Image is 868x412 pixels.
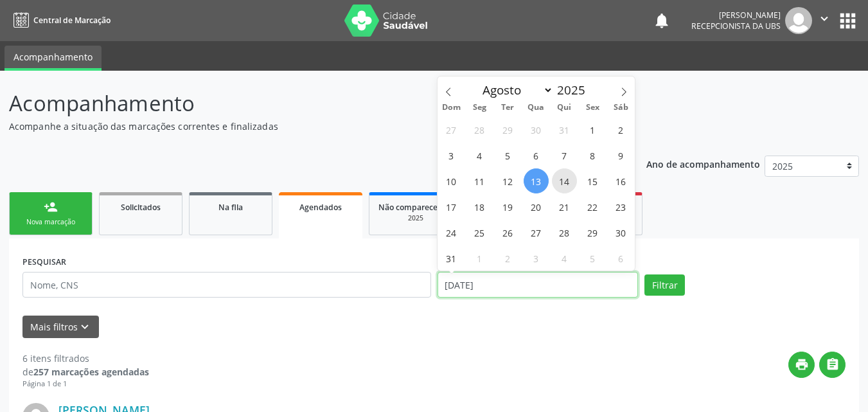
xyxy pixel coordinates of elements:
span: Sex [578,103,607,112]
input: Nome, CNS [22,272,431,298]
span: Agosto 23, 2025 [608,194,633,219]
span: Agosto 6, 2025 [524,143,549,168]
span: Seg [465,103,493,112]
span: Agosto 2, 2025 [608,117,633,142]
span: Setembro 4, 2025 [552,246,577,271]
button: Filtrar [644,274,685,296]
span: Agosto 17, 2025 [439,194,464,219]
span: Solicitados [121,202,161,213]
span: Agosto 14, 2025 [552,168,577,193]
span: Qui [550,103,578,112]
span: Setembro 3, 2025 [524,246,549,271]
span: Setembro 2, 2025 [495,246,520,271]
span: Central de Marcação [33,15,111,26]
span: Agosto 11, 2025 [467,168,492,193]
span: Recepcionista da UBS [691,21,781,31]
span: Agosto 15, 2025 [580,168,605,193]
span: Agosto 30, 2025 [608,220,633,245]
span: Sáb [607,103,635,112]
input: Year [553,82,596,98]
span: Agosto 13, 2025 [524,168,549,193]
span: Não compareceram [378,202,453,213]
p: Acompanhamento [9,87,604,120]
span: Agosto 27, 2025 [524,220,549,245]
a: Acompanhamento [4,46,102,71]
span: Agosto 16, 2025 [608,168,633,193]
div: 2025 [378,213,453,223]
span: Agosto 29, 2025 [580,220,605,245]
span: Agosto 31, 2025 [439,246,464,271]
label: PESQUISAR [22,252,66,272]
span: Agosto 10, 2025 [439,168,464,193]
span: Agosto 1, 2025 [580,117,605,142]
input: Selecione um intervalo [438,272,639,298]
button: apps [837,10,859,32]
span: Julho 31, 2025 [552,117,577,142]
div: person_add [44,200,58,214]
i:  [826,357,840,372]
span: Agosto 12, 2025 [495,168,520,193]
span: Agosto 24, 2025 [439,220,464,245]
span: Agosto 26, 2025 [495,220,520,245]
button: Mais filtroskeyboard_arrow_down [22,316,99,338]
span: Agosto 5, 2025 [495,143,520,168]
button: print [788,352,815,378]
button: notifications [653,12,671,30]
span: Setembro 1, 2025 [467,246,492,271]
div: de [22,365,149,379]
span: Agosto 9, 2025 [608,143,633,168]
span: Agosto 20, 2025 [524,194,549,219]
div: [PERSON_NAME] [691,10,781,21]
div: Nova marcação [19,217,83,227]
span: Qua [522,103,550,112]
span: Agosto 8, 2025 [580,143,605,168]
span: Julho 29, 2025 [495,117,520,142]
span: Agosto 19, 2025 [495,194,520,219]
a: Central de Marcação [9,10,111,31]
i:  [817,12,831,26]
span: Setembro 6, 2025 [608,246,633,271]
i: print [795,357,809,372]
p: Acompanhe a situação das marcações correntes e finalizadas [9,120,604,133]
select: Month [477,81,554,99]
span: Agendados [299,202,342,213]
div: 6 itens filtrados [22,352,149,365]
strong: 257 marcações agendadas [33,366,149,378]
span: Agosto 22, 2025 [580,194,605,219]
span: Setembro 5, 2025 [580,246,605,271]
span: Ter [493,103,522,112]
button:  [812,7,837,34]
span: Agosto 4, 2025 [467,143,492,168]
span: Agosto 18, 2025 [467,194,492,219]
span: Julho 27, 2025 [439,117,464,142]
div: Página 1 de 1 [22,379,149,390]
span: Agosto 3, 2025 [439,143,464,168]
span: Agosto 25, 2025 [467,220,492,245]
span: Dom [438,103,466,112]
img: img [785,7,812,34]
span: Julho 28, 2025 [467,117,492,142]
button:  [819,352,846,378]
span: Julho 30, 2025 [524,117,549,142]
span: Agosto 28, 2025 [552,220,577,245]
i: keyboard_arrow_down [78,320,92,334]
span: Agosto 21, 2025 [552,194,577,219]
span: Agosto 7, 2025 [552,143,577,168]
p: Ano de acompanhamento [646,156,760,172]
span: Na fila [218,202,243,213]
